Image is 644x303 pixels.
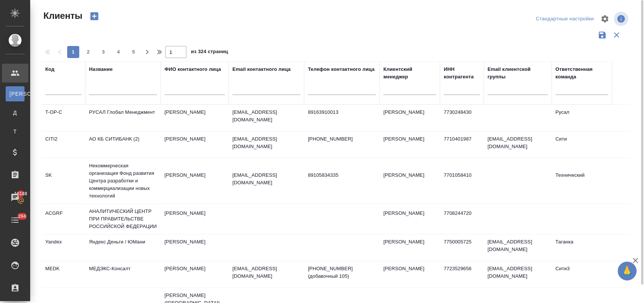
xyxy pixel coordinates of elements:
div: Ответственная команда [555,66,608,81]
td: ACGRF [41,206,85,232]
span: 4 [112,48,124,56]
td: 7701058410 [440,168,484,194]
span: 🙏 [621,263,633,279]
td: [EMAIL_ADDRESS][DOMAIN_NAME] [484,261,552,288]
td: Русал [552,105,612,131]
td: Таганка [552,234,612,261]
div: Email клиентской группы [487,66,548,81]
span: из 324 страниц [191,47,228,58]
td: Сити [552,132,612,158]
td: [PERSON_NAME] [380,261,440,288]
td: 7710401987 [440,132,484,158]
span: Клиенты [41,10,82,22]
a: Д [6,105,25,120]
span: Д [9,109,21,116]
button: Сохранить фильтры [595,28,609,42]
p: 89105834335 [308,171,376,179]
td: Yandex [41,234,85,261]
p: [EMAIL_ADDRESS][DOMAIN_NAME] [232,135,300,150]
p: [PHONE_NUMBER] (добавочный 105) [308,265,376,280]
span: 3 [97,48,109,56]
td: [PERSON_NAME] [161,234,229,261]
button: 3 [97,46,109,58]
div: Email контактного лица [232,66,290,73]
td: [PERSON_NAME] [380,234,440,261]
td: [PERSON_NAME] [380,168,440,194]
span: Настроить таблицу [596,10,614,28]
td: 7708244720 [440,206,484,232]
td: [PERSON_NAME] [161,132,229,158]
td: [EMAIL_ADDRESS][DOMAIN_NAME] [484,132,552,158]
td: [PERSON_NAME] [380,105,440,131]
td: 7750005725 [440,234,484,261]
a: Т [6,124,25,139]
div: split button [534,13,596,25]
span: 2 [82,48,94,56]
span: 16188 [10,190,32,197]
td: РУСАЛ Глобал Менеджмент [85,105,161,131]
td: T-OP-C [41,105,85,131]
p: [EMAIL_ADDRESS][DOMAIN_NAME] [232,171,300,187]
p: [EMAIL_ADDRESS][DOMAIN_NAME] [232,265,300,280]
span: Т [9,128,21,135]
td: Яндекс Деньги / ЮМани [85,234,161,261]
button: Создать [85,10,103,23]
td: [EMAIL_ADDRESS][DOMAIN_NAME] [484,234,552,261]
td: [PERSON_NAME] [161,261,229,288]
button: Сбросить фильтры [609,28,624,42]
td: Некоммерческая организация Фонд развития Центра разработки и коммерциализации новых технологий [85,158,161,204]
p: [PHONE_NUMBER] [308,135,376,143]
div: Телефон контактного лица [308,66,375,73]
button: 4 [112,46,124,58]
button: 2 [82,46,94,58]
td: CITI2 [41,132,85,158]
td: Технический [552,168,612,194]
span: 5 [128,48,140,56]
td: [PERSON_NAME] [380,132,440,158]
td: [PERSON_NAME] [161,105,229,131]
td: Сити3 [552,261,612,288]
span: Посмотреть информацию [614,12,630,26]
div: ФИО контактного лица [164,66,221,73]
p: [EMAIL_ADDRESS][DOMAIN_NAME] [232,109,300,124]
td: 7730248430 [440,105,484,131]
button: 🙏 [618,262,636,280]
span: [PERSON_NAME] [9,90,21,98]
td: [PERSON_NAME] [161,206,229,232]
div: ИНН контрагента [444,66,480,81]
td: [PERSON_NAME] [380,206,440,232]
td: SK [41,168,85,194]
td: АНАЛИТИЧЕСКИЙ ЦЕНТР ПРИ ПРАВИТЕЛЬСТВЕ РОССИЙСКОЙ ФЕДЕРАЦИИ [85,204,161,234]
a: [PERSON_NAME] [6,86,25,101]
span: 294 [14,213,31,220]
button: 5 [128,46,140,58]
div: Клиентский менеджер [383,66,436,81]
p: 89163910013 [308,109,376,116]
td: [PERSON_NAME] [161,168,229,194]
div: Код [45,66,54,73]
div: Название [89,66,112,73]
td: МЕДЭКС-Консалт [85,261,161,288]
td: 7723529656 [440,261,484,288]
td: MEDK [41,261,85,288]
a: 294 [2,211,28,230]
td: АО КБ СИТИБАНК (2) [85,132,161,158]
a: 16188 [2,188,28,207]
